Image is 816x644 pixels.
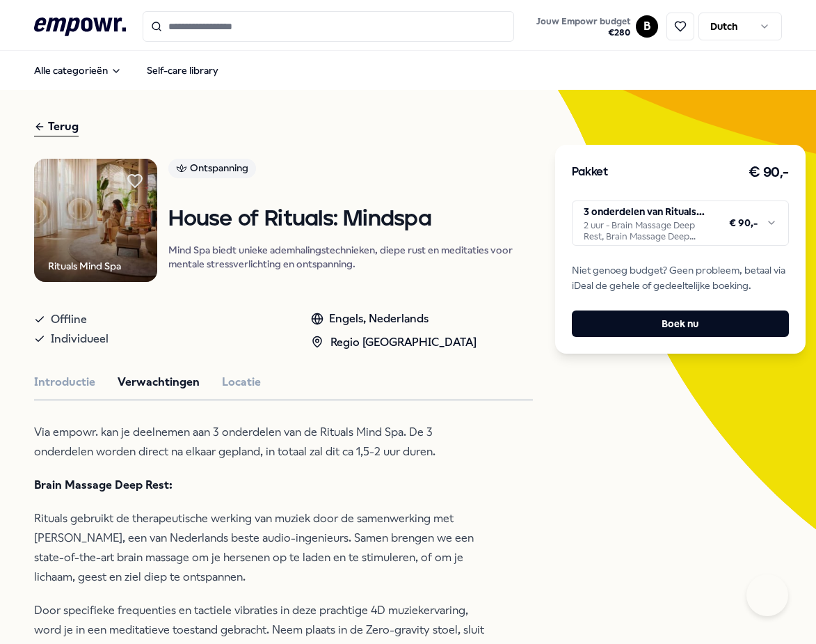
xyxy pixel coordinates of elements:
[34,423,486,462] p: Via empowr. kan je deelnemen aan 3 onderdelen van de Rituals Mind Spa. De 3 onderdelen worden dir...
[749,162,789,184] h3: € 90,-
[311,310,477,328] div: Engels, Nederlands
[168,159,256,178] div: Ontspanning
[118,373,200,391] button: Verwachtingen
[168,159,532,183] a: Ontspanning
[136,56,230,84] a: Self-care library
[572,164,608,182] h3: Pakket
[536,27,630,38] span: € 280
[51,310,87,329] span: Offline
[168,207,532,232] h1: House of Rituals: Mindspa
[531,12,636,41] a: Jouw Empowr budget€280
[51,329,109,349] span: Individueel
[636,15,658,38] button: B
[222,373,261,391] button: Locatie
[23,56,230,84] nav: Main
[536,16,630,27] span: Jouw Empowr budget
[572,262,789,294] span: Niet genoeg budget? Geen probleem, betaal via iDeal de gehele of gedeeltelijke boeking.
[34,118,79,136] div: Terug
[143,11,514,42] input: Search for products, categories or subcategories
[311,333,477,352] div: Regio [GEOGRAPHIC_DATA]
[23,56,133,84] button: Alle categorieën
[746,574,788,616] iframe: Help Scout Beacon - Open
[168,243,532,271] p: Mind Spa biedt unieke ademhalingstechnieken, diepe rust en meditaties voor mentale stressverlicht...
[34,373,95,391] button: Introductie
[34,478,173,492] strong: Brain Massage Deep Rest:
[572,311,789,337] button: Boek nu
[34,159,157,282] img: Product Image
[34,509,486,587] p: Rituals gebruikt de therapeutische werking van muziek door de samenwerking met [PERSON_NAME], een...
[48,258,121,274] div: Rituals Mind Spa
[534,13,633,41] button: Jouw Empowr budget€280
